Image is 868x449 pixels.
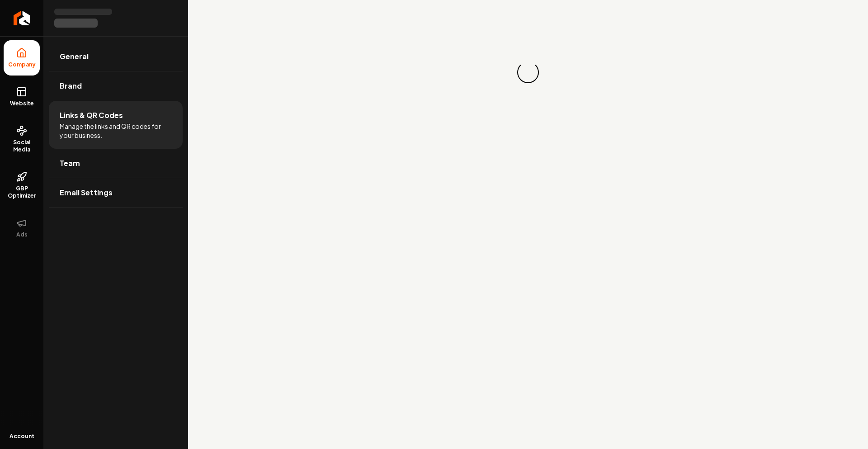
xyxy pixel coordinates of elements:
span: Manage the links and QR codes for your business. [60,122,172,140]
span: Brand [60,80,82,91]
button: Ads [4,210,40,246]
span: Account [9,433,34,440]
span: Team [60,158,80,169]
span: Company [5,61,39,68]
span: Ads [13,231,31,238]
span: Email Settings [60,187,113,198]
img: Rebolt Logo [14,11,30,25]
a: Email Settings [49,178,183,207]
span: Links & QR Codes [60,110,123,121]
a: Team [49,149,183,178]
div: Loading [514,58,542,86]
a: Brand [49,71,183,100]
a: General [49,42,183,71]
span: General [60,51,89,62]
a: GBP Optimizer [4,164,40,207]
a: Social Media [4,118,40,161]
span: Social Media [4,139,40,153]
a: Website [4,79,40,114]
span: GBP Optimizer [4,185,40,199]
span: Website [6,100,38,107]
